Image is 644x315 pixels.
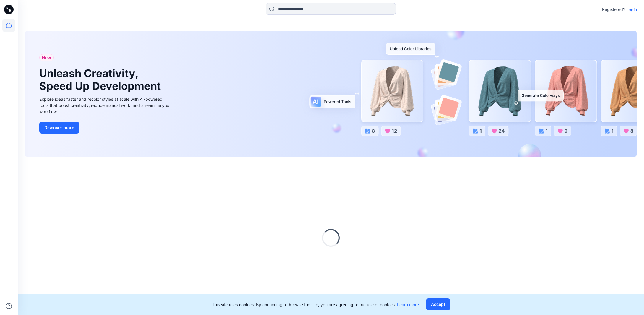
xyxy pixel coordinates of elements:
span: New [42,54,51,61]
p: Login [626,7,637,13]
button: Accept [426,298,450,310]
p: Registered? [602,6,625,13]
h1: Unleash Creativity, Speed Up Development [39,67,163,92]
button: Discover more [39,122,79,134]
a: Discover more [39,122,172,134]
div: Explore ideas faster and recolor styles at scale with AI-powered tools that boost creativity, red... [39,96,172,115]
a: Learn more [397,302,419,307]
p: This site uses cookies. By continuing to browse the site, you are agreeing to our use of cookies. [212,301,419,308]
